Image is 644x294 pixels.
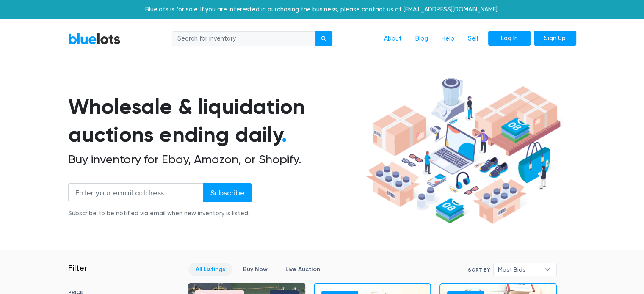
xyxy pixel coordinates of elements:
a: Sign Up [534,31,576,46]
a: Help [435,31,461,47]
input: Search for inventory [172,31,316,47]
h2: Buy inventory for Ebay, Amazon, or Shopify. [68,152,363,167]
b: ▾ [539,263,556,276]
div: Subscribe to be notified via email when new inventory is listed. [68,209,252,218]
input: Subscribe [203,183,252,202]
span: Most Bids [498,263,540,276]
h1: Wholesale & liquidation auctions ending daily [68,93,363,149]
a: Live Auction [278,263,327,276]
a: Blog [409,31,435,47]
img: hero-ee84e7d0318cb26816c560f6b4441b76977f77a177738b4e94f68c95b2b83dbb.png [363,74,564,228]
span: . [282,122,287,147]
a: Buy Now [236,263,275,276]
a: BlueLots [68,33,121,45]
a: About [377,31,409,47]
h3: Filter [68,263,87,273]
a: Sell [461,31,485,47]
input: Enter your email address [68,183,204,202]
label: Sort By [468,266,490,274]
a: All Listings [188,263,232,276]
a: Log In [488,31,531,46]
